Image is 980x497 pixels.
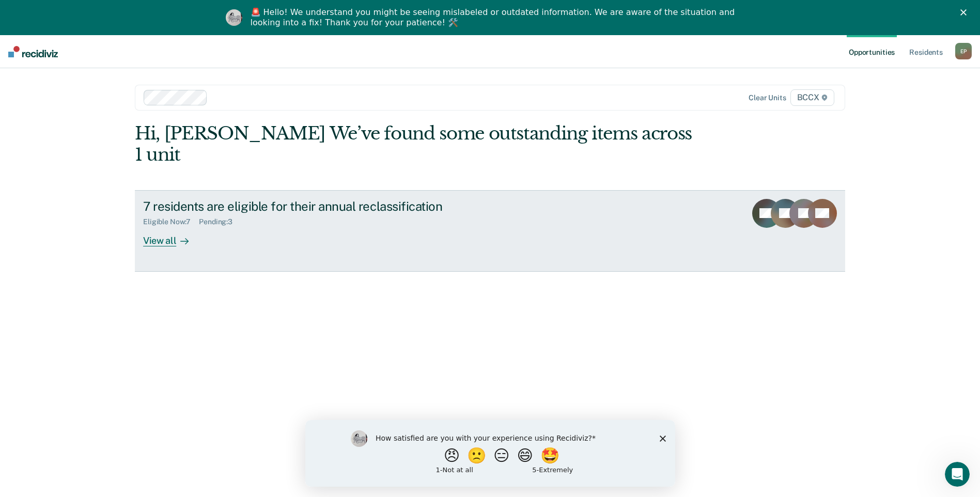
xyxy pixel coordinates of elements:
div: 🚨 Hello! We understand you might be seeing mislabeled or outdated information. We are aware of th... [251,7,738,28]
iframe: Intercom live chat [945,462,970,487]
a: Opportunities [847,35,897,68]
div: Eligible Now : 7 [143,218,199,226]
div: Pending : 3 [199,218,241,226]
div: E P [955,43,972,59]
div: Clear units [749,94,786,102]
span: BCCX [790,89,834,106]
a: 7 residents are eligible for their annual reclassificationEligible Now:7Pending:3View all [135,190,845,272]
div: Close [960,9,971,15]
a: Residents [907,35,945,68]
button: EP [955,43,972,59]
div: Hi, [PERSON_NAME] We’ve found some outstanding items across 1 unit [135,123,703,165]
iframe: Survey by Kim from Recidiviz [305,420,675,487]
div: View all [143,226,201,246]
img: Profile image for Kim [226,9,242,26]
img: Recidiviz [8,46,58,57]
div: 7 residents are eligible for their annual reclassification [143,199,506,214]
